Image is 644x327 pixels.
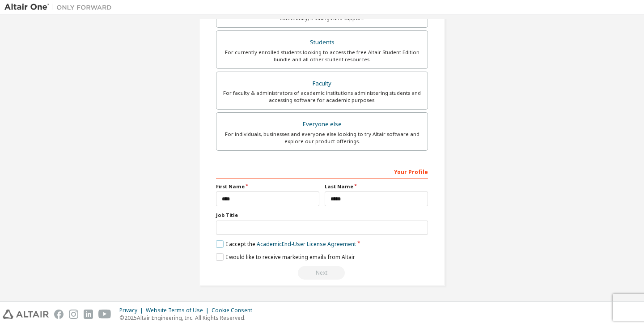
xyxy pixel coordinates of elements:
div: For currently enrolled students looking to access the free Altair Student Edition bundle and all ... [222,49,422,63]
img: linkedin.svg [84,310,93,319]
div: Your Profile [216,164,428,178]
div: Faculty [222,77,422,90]
div: Students [222,36,422,49]
label: Job Title [216,212,428,219]
div: Cookie Consent [212,307,258,314]
img: Altair One [4,3,116,12]
div: Read and acccept EULA to continue [216,266,428,280]
label: I accept the [216,240,356,248]
div: Website Terms of Use [146,307,212,314]
div: For faculty & administrators of academic institutions administering students and accessing softwa... [222,89,422,104]
div: Privacy [119,307,146,314]
img: facebook.svg [54,310,64,319]
a: Academic End-User License Agreement [257,240,356,248]
p: © 2025 Altair Engineering, Inc. All Rights Reserved. [119,314,258,322]
div: For individuals, businesses and everyone else looking to try Altair software and explore our prod... [222,131,422,145]
img: altair_logo.svg [3,310,49,319]
img: instagram.svg [69,310,78,319]
label: Last Name [325,183,428,190]
img: youtube.svg [98,310,111,319]
div: Everyone else [222,118,422,131]
label: First Name [216,183,319,190]
label: I would like to receive marketing emails from Altair [216,253,355,261]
